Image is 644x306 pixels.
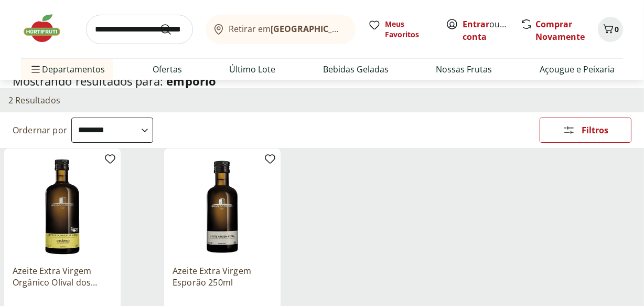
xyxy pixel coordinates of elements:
a: Último Lote [229,63,275,76]
button: Filtros [540,118,631,143]
span: Meus Favoritos [385,19,433,40]
img: Azeite Extra Virgem Orgânico Olival dos Arrifes Esporão 500ml [13,157,112,257]
b: [GEOGRAPHIC_DATA]/[GEOGRAPHIC_DATA] [271,23,448,35]
h1: Mostrando resultados para: [13,75,631,88]
button: Menu [29,57,42,82]
svg: Abrir Filtros [563,124,575,136]
a: Açougue e Peixaria [540,63,615,76]
a: Criar conta [463,18,520,43]
span: Filtros [582,126,608,134]
a: Azeite Extra Virgem Esporão 250ml [173,265,272,288]
a: Comprar Novamente [535,18,585,43]
img: Hortifruti [21,13,73,44]
button: Retirar em[GEOGRAPHIC_DATA]/[GEOGRAPHIC_DATA] [206,15,356,44]
a: Entrar [463,18,489,30]
a: Ofertas [153,63,182,76]
a: Nossas Frutas [436,63,492,76]
a: Bebidas Geladas [323,63,389,76]
button: Submit Search [159,23,185,36]
span: Departamentos [29,57,105,82]
input: search [86,15,193,44]
span: ou [463,18,509,43]
button: Carrinho [598,17,623,42]
a: Azeite Extra Virgem Orgânico Olival dos Arrifes Esporão 500ml [13,265,112,288]
span: Retirar em [229,24,345,34]
label: Ordernar por [13,124,67,136]
h2: 2 Resultados [8,94,60,106]
img: Azeite Extra Virgem Esporão 250ml [173,157,272,257]
a: Meus Favoritos [368,19,433,40]
span: 0 [615,24,619,34]
span: emporio [166,73,216,89]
